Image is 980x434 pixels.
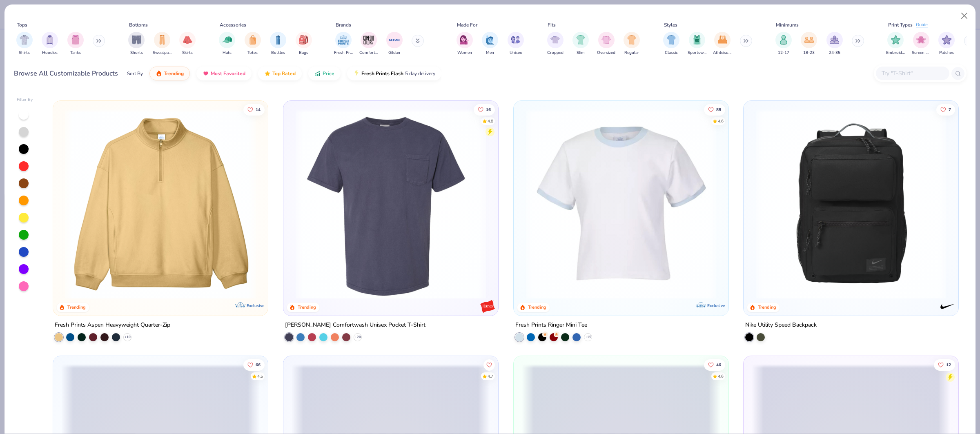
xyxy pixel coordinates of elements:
[597,50,615,56] span: Oversized
[296,32,312,56] div: filter for Bags
[353,70,360,77] img: flash.gif
[483,359,495,370] button: Like
[939,50,954,56] span: Patches
[716,363,721,367] span: 46
[296,32,312,56] button: filter button
[775,32,792,56] div: filter for 12-17
[164,70,184,77] span: Trending
[354,334,361,339] span: + 20
[572,32,589,56] button: filter button
[55,320,170,330] div: Fresh Prints Aspen Heavyweight Quarter-Zip
[713,32,732,56] div: filter for Athleisure
[667,35,676,45] img: Classic Image
[219,32,235,56] button: filter button
[830,35,839,45] img: 24-35 Image
[299,50,308,56] span: Bags
[257,373,263,379] div: 4.5
[693,35,702,45] img: Sportswear Image
[547,32,563,56] button: filter button
[778,50,789,56] span: 12-17
[258,67,302,80] button: Top Rated
[292,109,490,299] img: 78db37c0-31cc-44d6-8192-6ab3c71569ee
[624,32,640,56] button: filter button
[515,320,587,330] div: Fresh Prints Ringer Mini Tee
[576,35,585,45] img: Slim Image
[482,32,498,56] button: filter button
[125,334,131,339] span: + 10
[912,32,931,56] button: filter button
[128,32,145,56] div: filter for Shorts
[20,35,29,45] img: Shirts Image
[597,32,615,56] div: filter for Oversized
[132,35,141,45] img: Shorts Image
[153,32,171,56] div: filter for Sweatpants
[219,32,235,56] div: filter for Hats
[601,35,611,45] img: Oversized Image
[42,50,58,56] span: Hoodies
[45,35,54,45] img: Hoodies Image
[488,118,493,124] div: 4.8
[912,32,931,56] div: filter for Screen Print
[801,32,817,56] div: filter for 18-23
[511,35,520,45] img: Unisex Image
[359,32,378,56] div: filter for Comfort Colors
[916,22,928,29] div: Guide
[720,109,918,299] img: ece9c69c-fb20-4f01-910d-1bd8e99b0082
[67,32,84,56] div: filter for Tanks
[16,32,33,56] button: filter button
[334,32,353,56] button: filter button
[826,32,843,56] button: filter button
[127,70,143,77] div: Sort By
[363,34,375,46] img: Comfort Colors Image
[386,32,403,56] button: filter button
[359,32,378,56] button: filter button
[16,32,33,56] div: filter for Shirts
[801,32,817,56] button: filter button
[490,109,688,299] img: 700213b7-305f-4989-95d1-3c6df10dcc48
[663,32,679,56] button: filter button
[752,109,950,299] img: 40887cfb-d8e3-47e6-91d9-601d6ca00187
[336,21,351,29] div: Brands
[243,104,265,115] button: Like
[624,50,639,56] span: Regular
[704,359,725,370] button: Like
[17,97,33,103] div: Filter By
[460,35,469,45] img: Women Image
[61,109,260,299] img: a5fef0f3-26ac-4d1f-8e04-62fc7b7c0c3a
[779,35,788,45] img: 12-17 Image
[886,50,905,56] span: Embroidery
[153,50,171,56] span: Sweatpants
[585,334,591,339] span: + 15
[713,50,732,56] span: Athleisure
[359,50,378,56] span: Comfort Colors
[663,32,679,56] div: filter for Classic
[299,35,308,45] img: Bags Image
[149,67,190,80] button: Trending
[942,35,951,45] img: Patches Image
[457,50,472,56] span: Women
[940,298,956,314] img: Nike logo
[718,118,724,124] div: 4.6
[223,50,232,56] span: Hats
[272,70,296,77] span: Top Rated
[256,107,261,111] span: 14
[260,109,458,299] img: f70527af-4fab-4d83-b07e-8fc97e9685e6
[597,32,615,56] button: filter button
[245,32,261,56] button: filter button
[386,32,403,56] div: filter for Gildan
[156,70,162,77] img: trending.gif
[829,50,840,56] span: 24-35
[486,50,494,56] span: Men
[248,35,257,45] img: Totes Image
[457,21,477,29] div: Made For
[938,32,955,56] button: filter button
[247,50,258,56] span: Totes
[688,32,706,56] button: filter button
[153,32,171,56] button: filter button
[804,35,814,45] img: 18-23 Image
[916,35,926,45] img: Screen Print Image
[337,34,350,46] img: Fresh Prints Image
[42,32,58,56] div: filter for Hoodies
[508,32,524,56] button: filter button
[547,32,563,56] div: filter for Cropped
